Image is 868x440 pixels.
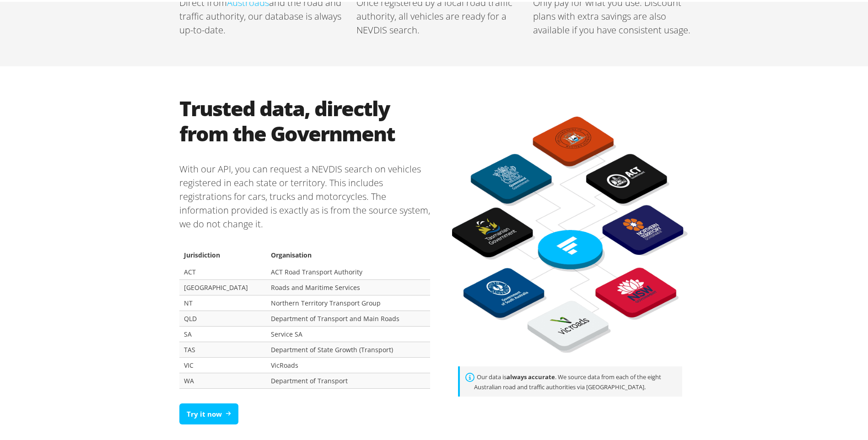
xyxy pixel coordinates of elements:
td: ACT Road Transport Authority [266,263,430,278]
td: WA [179,371,266,386]
td: ACT [179,263,266,278]
th: Jurisdiction [179,244,266,263]
td: Service SA [266,324,430,340]
td: TAS [179,340,266,355]
td: SA [179,324,266,340]
td: Department of Transport [266,371,430,386]
td: Roads and Maritime Services [266,278,430,293]
td: VIC [179,355,266,371]
img: BlueFlag API and NEVDIS data sourced from road authorities diagram [452,115,688,352]
strong: always accurate [507,371,555,379]
td: Northern Territory Transport Group [266,293,430,309]
div: Our data is . We source data from each of the eight Australian road and traffic authorities via [... [458,365,682,395]
a: Try it now [179,402,238,423]
td: VicRoads [266,355,430,371]
p: With our API, you can request a NEVDIS search on vehicles registered in each state or territory. ... [179,153,430,236]
th: Organisation [266,244,430,263]
td: QLD [179,309,266,324]
td: Department of Transport and Main Roads [266,309,430,324]
td: NT [179,293,266,309]
td: [GEOGRAPHIC_DATA] [179,278,266,293]
h2: Trusted data, directly from the Government [179,94,430,144]
td: Department of State Growth (Transport) [266,340,430,355]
